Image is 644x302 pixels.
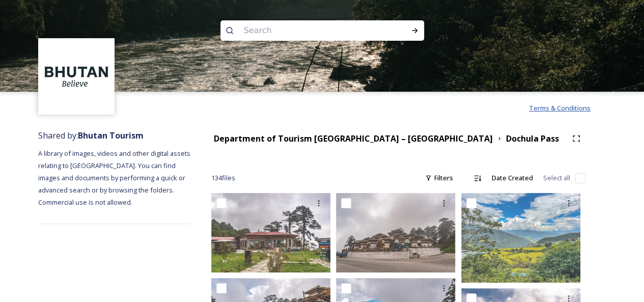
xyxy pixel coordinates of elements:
[38,130,144,141] span: Shared by:
[529,103,591,113] span: Terms & Conditions
[78,130,144,141] strong: Bhutan Tourism
[211,193,330,272] img: 2022-10-01 11.41.43.jpg
[336,193,455,272] img: 2022-10-01 11.52.36.jpg
[214,133,493,144] strong: Department of Tourism [GEOGRAPHIC_DATA] – [GEOGRAPHIC_DATA]
[211,173,235,183] span: 134 file s
[487,168,538,188] div: Date Created
[38,149,192,207] span: A library of images, videos and other digital assets relating to [GEOGRAPHIC_DATA]. You can find ...
[239,19,378,42] input: Search
[543,173,570,183] span: Select all
[420,168,458,188] div: Filters
[506,133,559,144] strong: Dochula Pass
[461,193,580,283] img: 2022-10-01 11.35.22.jpg
[529,102,606,114] a: Terms & Conditions
[40,40,114,114] img: BT_Logo_BB_Lockup_CMYK_High%2520Res.jpg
